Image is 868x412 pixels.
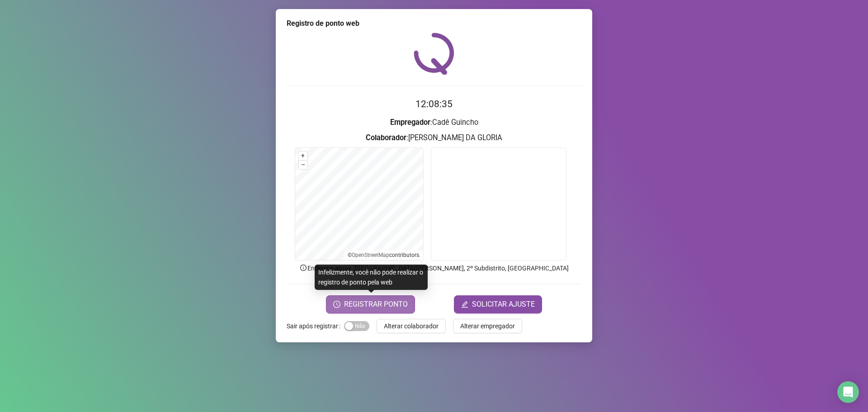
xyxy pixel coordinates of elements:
a: OpenStreetMap [352,252,389,258]
span: SOLICITAR AJUSTE [472,299,535,310]
h3: : Cadê Guincho [287,117,581,128]
span: info-circle [299,264,307,272]
button: REGISTRAR PONTO [326,295,415,313]
span: Alterar empregador [460,321,515,331]
span: Alterar colaborador [384,321,439,331]
li: © contributors. [348,252,420,258]
label: Sair após registrar [287,319,344,333]
button: Alterar colaborador [377,319,446,333]
h3: : [PERSON_NAME] DA GLORIA [287,132,581,144]
div: Infelizmente, você não pode realizar o registro de ponto pela web [315,265,428,290]
span: clock-circle [333,301,340,308]
span: REGISTRAR PONTO [344,299,408,310]
button: Alterar empregador [453,319,522,333]
div: Registro de ponto web [287,18,581,29]
img: QRPoint [414,33,454,75]
strong: Empregador [390,118,430,127]
p: Endereço aprox. : [GEOGRAPHIC_DATA][PERSON_NAME], 2º Subdistrito, [GEOGRAPHIC_DATA] [287,263,581,273]
time: 12:08:35 [415,99,453,109]
button: editSOLICITAR AJUSTE [454,295,542,313]
button: – [299,161,307,169]
strong: Colaborador [366,133,406,142]
span: edit [461,301,468,308]
div: Open Intercom Messenger [837,381,859,403]
button: + [299,152,307,160]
